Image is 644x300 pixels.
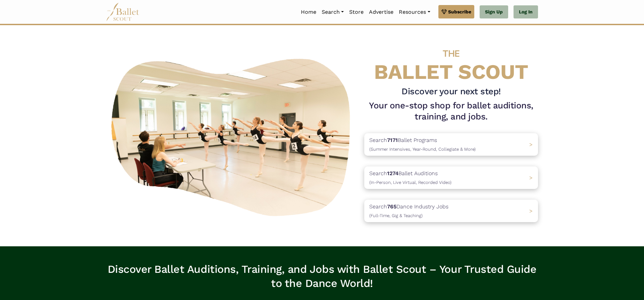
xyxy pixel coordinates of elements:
[369,180,451,185] span: (In-Person, Live Virtual, Recorded Video)
[529,174,533,181] span: >
[298,5,319,19] a: Home
[369,202,448,219] p: Search Dance Industry Jobs
[369,213,423,218] span: (Full-Time, Gig & Teaching)
[441,8,447,15] img: gem.svg
[106,51,359,220] img: A group of ballerinas talking to each other in a ballet studio
[364,200,538,222] a: Search765Dance Industry Jobs(Full-Time, Gig & Teaching) >
[529,208,533,214] span: >
[438,5,474,18] a: Subscribe
[364,133,538,156] a: Search7171Ballet Programs(Summer Intensives, Year-Round, Collegiate & More)>
[366,5,396,19] a: Advertise
[369,136,476,153] p: Search Ballet Programs
[346,5,366,19] a: Store
[364,86,538,97] h3: Discover your next step!
[319,5,346,19] a: Search
[387,203,396,210] b: 765
[364,100,538,123] h1: Your one-stop shop for ballet auditions, training, and jobs.
[514,5,538,19] a: Log In
[387,170,398,177] b: 1274
[529,141,533,148] span: >
[369,147,476,152] span: (Summer Intensives, Year-Round, Collegiate & More)
[480,5,508,19] a: Sign Up
[106,262,538,290] h3: Discover Ballet Auditions, Training, and Jobs with Ballet Scout – Your Trusted Guide to the Dance...
[443,48,460,59] span: THE
[448,8,471,15] span: Subscribe
[387,137,398,143] b: 7171
[364,166,538,189] a: Search1274Ballet Auditions(In-Person, Live Virtual, Recorded Video) >
[364,39,538,83] h4: BALLET SCOUT
[369,169,451,186] p: Search Ballet Auditions
[396,5,433,19] a: Resources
